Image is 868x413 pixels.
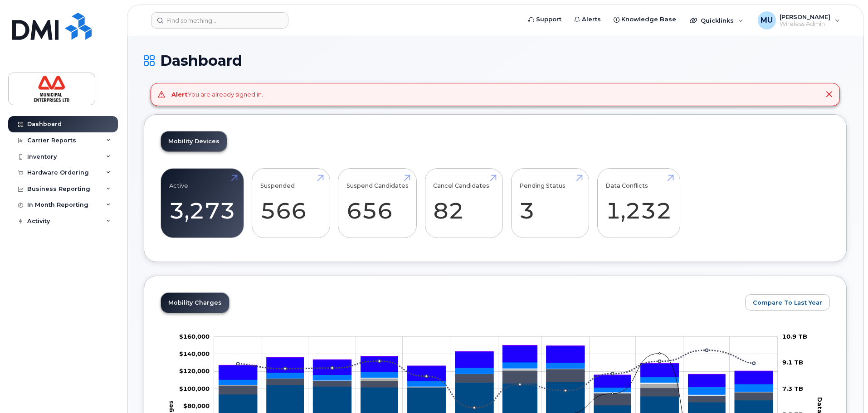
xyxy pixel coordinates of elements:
span: Compare To Last Year [753,298,822,307]
tspan: $80,000 [183,402,210,409]
g: Roaming [219,369,773,405]
a: Active 3,273 [169,173,235,233]
tspan: $160,000 [179,332,210,340]
g: $0 [179,384,210,392]
g: $0 [179,367,210,374]
a: Suspend Candidates 656 [346,173,409,233]
h1: Dashboard [144,53,847,68]
g: $0 [179,332,210,340]
tspan: 7.3 TB [782,384,803,392]
g: $0 [179,350,210,357]
g: HST [219,345,773,387]
tspan: 10.9 TB [782,332,807,340]
tspan: 9.1 TB [782,359,803,366]
div: You are already signed in. [171,90,263,99]
g: $0 [183,402,210,409]
a: Cancel Candidates 82 [433,173,494,233]
tspan: $100,000 [179,384,210,392]
tspan: $140,000 [179,350,210,357]
a: Mobility Devices [161,131,227,151]
a: Suspended 566 [260,173,322,233]
a: Data Conflicts 1,232 [605,173,672,233]
strong: Alert [171,91,188,98]
tspan: $120,000 [179,367,210,374]
button: Compare To Last Year [745,294,830,311]
a: Pending Status 3 [519,173,580,233]
a: Mobility Charges [161,293,229,313]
